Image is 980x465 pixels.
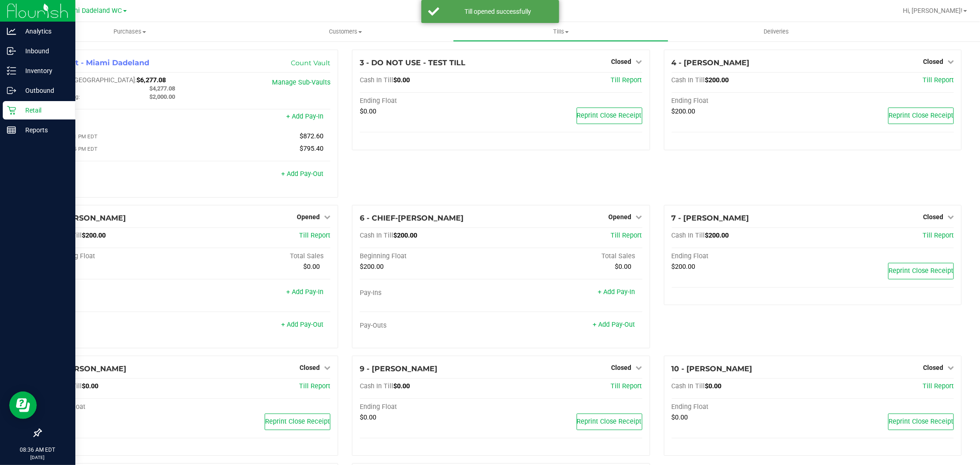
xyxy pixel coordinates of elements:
p: 08:36 AM EDT [4,446,71,454]
span: Opened [297,213,320,221]
span: Hi, [PERSON_NAME]! [903,7,963,14]
div: Ending Float [672,97,813,105]
span: $0.00 [705,382,722,390]
a: Customers [238,22,453,41]
a: Till Report [299,382,330,390]
span: Till Report [611,232,642,239]
span: $200.00 [672,263,696,271]
span: Reprint Close Receipt [265,418,330,425]
span: Reprint Close Receipt [889,112,953,119]
span: $795.40 [300,145,323,153]
span: Reprint Close Receipt [577,112,642,119]
div: Ending Float [360,97,501,105]
p: Retail [16,105,71,116]
span: Cash In Till [672,382,705,390]
div: Ending Float [360,403,501,411]
button: Reprint Close Receipt [888,108,954,124]
span: $200.00 [360,263,384,271]
button: Reprint Close Receipt [888,263,954,279]
span: Reprint Close Receipt [889,418,953,425]
span: Tills [453,28,668,36]
div: Pay-Outs [48,171,189,179]
p: [DATE] [4,454,71,461]
a: Till Report [923,382,954,390]
div: Beginning Float [48,252,189,261]
span: Cash In [GEOGRAPHIC_DATA]: [48,76,136,84]
p: Inbound [16,45,71,57]
span: Cash In Till [360,232,393,239]
a: + Add Pay-In [598,288,635,296]
span: 4 - [PERSON_NAME] [672,58,750,67]
inline-svg: Inbound [7,46,16,56]
p: Analytics [16,26,71,37]
span: Miami Dadeland WC [61,7,122,15]
inline-svg: Inventory [7,66,16,75]
span: $0.00 [672,414,688,421]
a: + Add Pay-In [286,288,323,296]
span: Till Report [923,232,954,239]
span: Cash In Till [672,76,705,84]
span: 1 - Vault - Miami Dadeland [48,58,149,67]
span: Closed [923,213,943,221]
a: + Add Pay-In [286,113,323,120]
span: $872.60 [300,132,323,140]
div: Ending Float [672,252,813,261]
a: Till Report [611,76,642,84]
span: 8 - [PERSON_NAME] [48,364,126,373]
div: Pay-Outs [48,322,189,330]
span: $0.00 [360,414,376,421]
div: Ending Float [48,403,189,411]
span: 3 - DO NOT USE - TEST TILL [360,58,465,67]
p: Outbound [16,85,71,96]
button: Reprint Close Receipt [577,414,642,430]
span: Closed [612,364,632,371]
span: 6 - CHIEF-[PERSON_NAME] [360,214,464,222]
span: $0.00 [393,76,410,84]
div: Beginning Float [360,252,501,261]
span: $0.00 [360,108,376,115]
span: $200.00 [705,232,729,239]
span: 10 - [PERSON_NAME] [672,364,753,373]
span: Closed [923,364,943,371]
button: Reprint Close Receipt [577,108,642,124]
span: Closed [612,58,632,65]
span: $200.00 [672,108,696,115]
span: $0.00 [303,263,320,271]
div: Pay-Outs [360,322,501,330]
div: Pay-Ins [48,289,189,297]
a: + Add Pay-Out [281,321,323,329]
a: Till Report [611,382,642,390]
div: Ending Float [672,403,813,411]
inline-svg: Analytics [7,27,16,36]
span: 7 - [PERSON_NAME] [672,214,749,222]
p: Inventory [16,65,71,76]
a: Till Report [299,232,330,239]
span: Reprint Close Receipt [889,267,953,275]
iframe: Resource center [9,391,37,419]
button: Reprint Close Receipt [265,414,330,430]
span: $0.00 [393,382,410,390]
span: Cash In Till [360,76,393,84]
span: $200.00 [393,232,417,239]
a: Till Report [923,76,954,84]
p: Reports [16,125,71,136]
span: Deliveries [751,28,801,36]
span: Closed [300,364,320,371]
a: + Add Pay-Out [281,170,323,178]
span: $200.00 [705,76,729,84]
span: $200.00 [82,232,106,239]
button: Reprint Close Receipt [888,414,954,430]
span: $4,277.08 [149,85,175,92]
div: Pay-Ins [48,113,189,122]
a: Purchases [22,22,238,41]
div: Total Sales [189,252,330,261]
span: 9 - [PERSON_NAME] [360,364,437,373]
a: Tills [453,22,668,41]
div: Total Sales [501,252,642,261]
a: Count Vault [291,59,330,67]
